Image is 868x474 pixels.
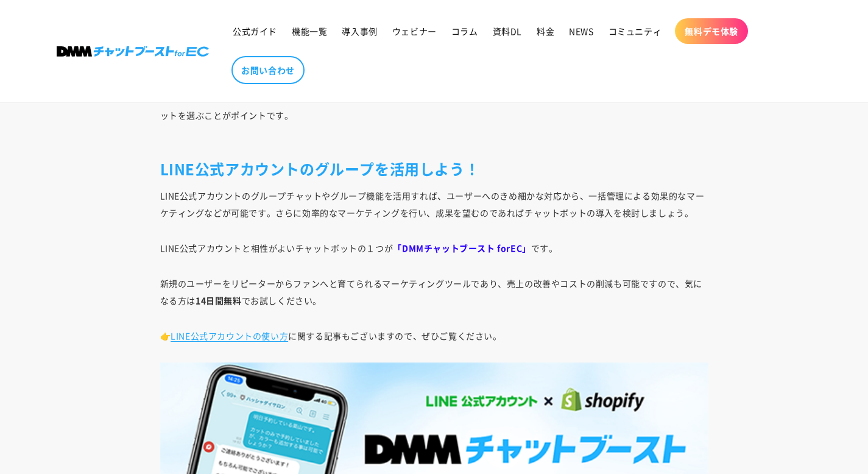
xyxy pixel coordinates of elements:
a: 資料DL [485,18,529,44]
span: 公式ガイド [233,26,277,37]
span: ウェビナー [392,26,437,37]
p: LINE公式アカウントのグループチャットやグループ機能を活用すれば、ユーザーへのきめ細かな対応から、一括管理による効果的なマーケティングなどが可能です。さらに効率的なマーケティングを行い、成果を... [160,187,708,221]
span: コラム [451,26,478,37]
p: LINE公式アカウントの機能を自由にカスタマイズできて、複雑な設定にも対応しています。LINE公式アカウントと相性の良いチャットボットを選ぶことがポイントです。 [160,90,708,141]
span: コミュニティ [609,26,662,37]
a: 導入事例 [334,18,384,44]
span: お問い合わせ [241,65,295,76]
p: 新規のユーザーをリピーターからファンへと育てられるマーケティングツールであり、売上の改善やコストの削減も可能ですので、気になる方は でお試しください。 [160,275,708,309]
h2: LINE公式アカウントのグループを活用しよう！ [160,159,708,178]
p: LINE公式アカウントと相性がよいチャットボットの１つが です。 [160,239,708,256]
strong: 「DMMチャットブースト forEC」 [393,242,531,254]
a: LINE公式アカウントの使い方 [171,330,288,342]
a: コラム [444,18,485,44]
a: コミュニティ [601,18,669,44]
span: 資料DL [493,26,522,37]
span: 無料デモ体験 [685,26,738,37]
a: 公式ガイド [225,18,284,44]
a: NEWS [562,18,601,44]
a: 料金 [529,18,562,44]
a: 無料デモ体験 [675,18,748,44]
span: 機能一覧 [292,26,327,37]
p: 👉 に関する記事もございますので、ぜひご覧ください。 [160,327,708,344]
strong: 14日間無料 [196,294,242,306]
span: NEWS [569,26,593,37]
a: ウェビナー [385,18,444,44]
img: 株式会社DMM Boost [57,46,209,57]
a: お問い合わせ [231,56,305,84]
a: 機能一覧 [284,18,334,44]
span: 導入事例 [342,26,377,37]
span: 料金 [537,26,554,37]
